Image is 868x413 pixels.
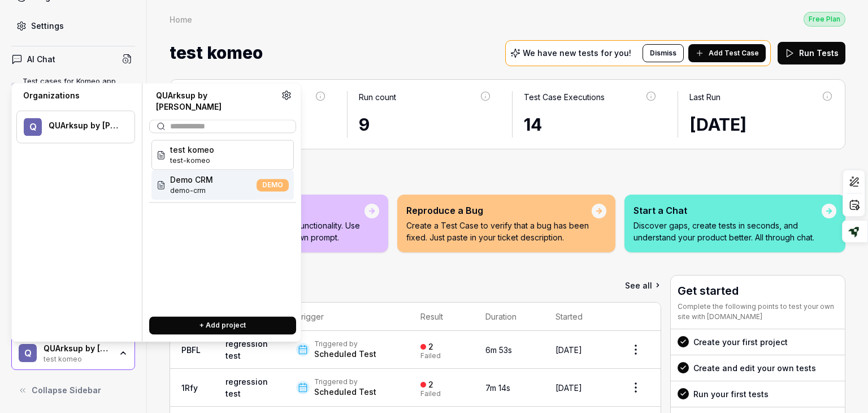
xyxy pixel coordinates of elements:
[181,345,201,355] a: PBFL
[170,167,845,188] h2: Quick Actions
[409,303,474,331] th: Result
[44,354,111,363] div: test komeo
[23,76,116,85] div: Test cases for Komeo app
[149,316,296,334] button: + Add project
[149,90,281,113] div: QUArksup by [PERSON_NAME]
[689,114,747,135] time: [DATE]
[314,386,376,398] div: Scheduled Test
[170,38,263,68] span: test komeo
[693,362,816,374] div: Create and edit your own tests
[678,282,838,299] h3: Get started
[688,44,766,62] button: Add Test Case
[406,220,592,243] p: Create a Test Case to verify that a bug has been fixed. Just paste in your ticket description.
[314,349,376,360] div: Scheduled Test
[170,156,214,166] span: Project ID: 7jrl
[257,179,289,191] span: DEMO
[474,303,544,331] th: Duration
[31,20,64,32] div: Settings
[420,390,441,397] div: Failed
[359,91,396,103] div: Run count
[11,379,135,402] button: Collapse Sidebar
[633,220,822,243] p: Discover gaps, create tests in seconds, and understand your product better. All through chat.
[170,14,192,25] div: Home
[485,383,510,393] time: 7m 14s
[281,90,292,113] a: Organization settings
[27,53,55,65] h4: AI Chat
[693,388,769,400] div: Run your first tests
[523,49,631,57] p: We have new tests for you!
[314,377,376,386] div: Triggered by
[170,174,213,186] span: Demo CRM
[625,275,661,295] a: See all
[44,343,111,354] div: QUArksup by visma
[485,345,512,355] time: 6m 53s
[149,137,296,307] div: Suggestions
[11,76,135,93] a: Test cases for Komeo app[DATE]
[24,118,42,136] span: Q
[693,336,788,348] div: Create your first project
[555,345,582,355] time: [DATE]
[359,112,492,137] div: 9
[181,383,198,393] a: 1Rfy
[11,15,135,37] a: Settings
[689,91,721,103] div: Last Run
[678,302,838,322] div: Complete the following points to test your own site with [DOMAIN_NAME]
[225,377,268,398] a: regression test
[804,11,845,27] button: Free Plan
[428,342,433,352] div: 2
[544,303,611,331] th: Started
[16,90,135,101] div: Organizations
[524,112,657,137] div: 14
[643,44,684,62] button: Dismiss
[633,204,822,217] div: Start a Chat
[428,380,433,390] div: 2
[16,110,135,143] button: QQUArksup by [PERSON_NAME]
[406,204,592,217] div: Reproduce a Bug
[11,336,135,370] button: QQUArksup by [PERSON_NAME]test komeo
[32,384,101,396] span: Collapse Sidebar
[709,48,759,58] span: Add Test Case
[19,344,37,362] span: Q
[555,383,582,393] time: [DATE]
[524,91,605,103] div: Test Case Executions
[170,186,213,196] span: Project ID: VIBY
[420,352,441,359] div: Failed
[314,339,376,349] div: Triggered by
[49,121,120,131] div: QUArksup by visma
[170,144,214,156] span: test komeo
[285,303,409,331] th: Trigger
